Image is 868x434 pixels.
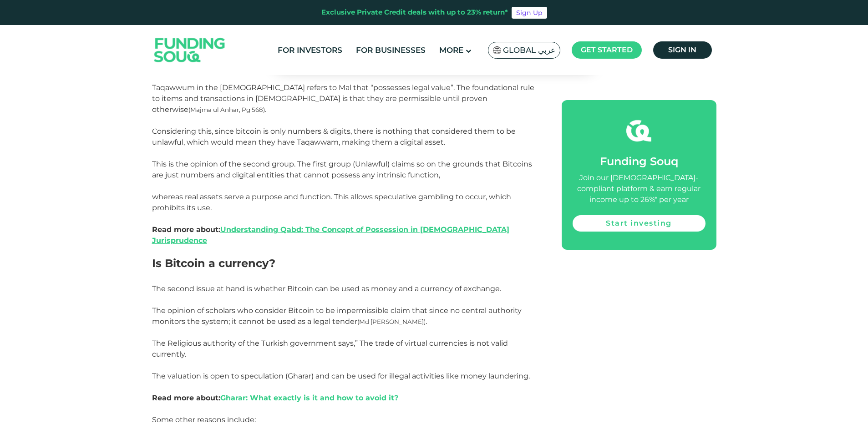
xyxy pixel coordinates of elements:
[512,7,547,19] a: Sign Up
[653,41,712,59] a: Sign in
[573,172,706,205] div: Join our [DEMOGRAPHIC_DATA]-compliant platform & earn regular income up to 26%* per year
[152,394,398,402] strong: Read more about:
[152,415,256,424] span: Some other reasons include:
[354,43,428,58] a: For Businesses
[152,127,532,212] span: Considering this, since bitcoin is only numbers & digits, there is nothing that considered them t...
[152,284,501,293] span: The second issue at hand is whether Bitcoin can be used as money and a currency of exchange.
[439,45,463,55] span: More
[493,46,501,54] img: SA Flag
[188,106,266,113] span: (Majma ul Anhar, Pg 568).
[145,27,234,73] img: Logo
[573,215,706,232] a: Start investing
[152,339,530,402] span: The Religious authority of the Turkish government says,” The trade of virtual currencies is not v...
[152,83,534,114] span: Taqawwum in the [DEMOGRAPHIC_DATA] refers to Mal that “possesses legal value”. The foundational r...
[275,43,345,58] a: For Investors
[600,155,678,168] span: Funding Souq
[152,306,522,326] span: The opinion of scholars who consider Bitcoin to be impermissible claim that since no central auth...
[321,7,508,18] div: Exclusive Private Credit deals with up to 23% return*
[357,318,426,325] span: (Md [PERSON_NAME])
[581,45,633,54] span: Get started
[220,394,398,402] a: Gharar: What exactly is it and how to avoid it?
[503,45,555,56] span: Global عربي
[152,257,275,270] span: Is Bitcoin a currency?
[668,45,696,54] span: Sign in
[152,225,509,245] a: Understanding Qabd: The Concept of Possession in [DEMOGRAPHIC_DATA] Jurisprudence
[152,225,509,245] strong: Read more about:
[626,118,651,143] img: fsicon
